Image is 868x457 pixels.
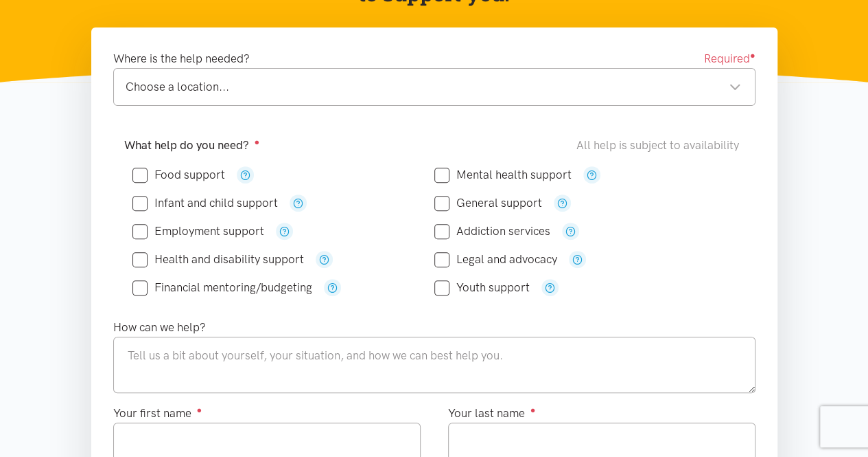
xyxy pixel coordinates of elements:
label: Employment support [132,225,264,237]
label: General support [434,197,542,209]
label: Infant and child support [132,197,278,209]
label: What help do you need? [124,136,260,155]
label: Legal and advocacy [434,254,557,265]
sup: ● [530,405,536,415]
sup: ● [255,137,260,147]
sup: ● [750,50,755,60]
label: Your last name [448,404,536,423]
sup: ● [197,405,202,415]
label: Youth support [434,282,530,293]
label: Food support [132,169,225,181]
label: Where is the help needed? [113,49,250,68]
span: Required [704,49,755,68]
label: Financial mentoring/budgeting [132,282,312,293]
label: Addiction services [434,225,550,237]
label: Mental health support [434,169,572,181]
label: Health and disability support [132,254,304,265]
div: Choose a location... [126,78,741,96]
label: Your first name [113,404,202,423]
label: How can we help? [113,318,206,337]
div: All help is subject to availability [576,136,744,155]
